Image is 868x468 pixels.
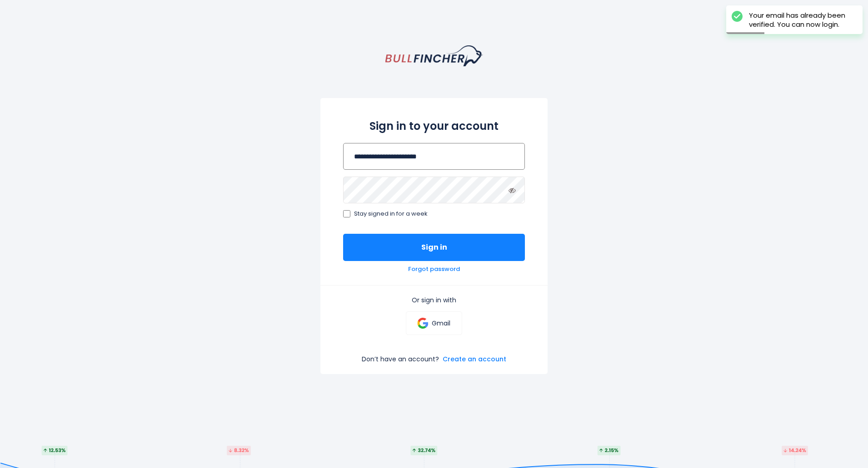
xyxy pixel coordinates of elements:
p: Or sign in with [343,296,525,304]
div: Your email has already been verified. You can now login. [749,11,857,29]
a: Gmail [406,311,462,335]
input: Stay signed in for a week [343,210,350,217]
a: Create an account [443,355,506,363]
span: Stay signed in for a week [354,210,428,218]
a: homepage [385,45,483,66]
h2: Sign in to your account [343,118,525,134]
p: Gmail [432,319,450,327]
p: Don’t have an account? [362,355,439,363]
button: Sign in [343,234,525,261]
a: Forgot password [408,266,460,273]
